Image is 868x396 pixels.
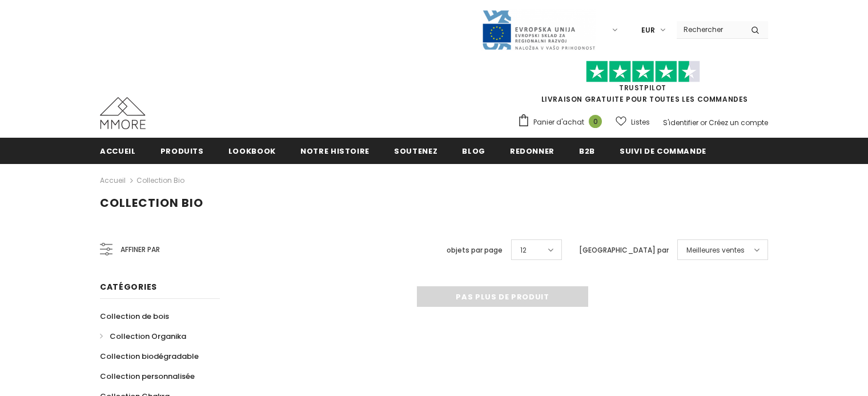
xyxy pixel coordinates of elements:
span: Accueil [100,146,136,157]
span: Meilleures ventes [686,245,745,256]
a: Lookbook [228,138,276,163]
a: S'identifier [663,118,698,127]
span: Catégories [100,281,157,293]
img: Javni Razpis [481,9,596,51]
span: Collection Bio [100,195,203,211]
span: Panier d'achat [533,117,584,128]
span: Redonner [510,146,554,157]
a: Accueil [100,138,136,163]
img: Faites confiance aux étoiles pilotes [586,61,700,83]
a: B2B [579,138,595,163]
a: Créez un compte [709,118,768,127]
span: Blog [462,146,485,157]
span: Notre histoire [300,146,369,157]
span: Lookbook [228,146,276,157]
a: Blog [462,138,485,163]
span: Affiner par [120,243,160,256]
img: Cas MMORE [100,97,146,129]
a: Collection Bio [136,175,184,185]
a: soutenez [394,138,437,163]
span: 12 [520,245,527,256]
span: Collection de bois [100,311,169,322]
a: Collection biodégradable [100,346,199,366]
span: EUR [641,25,655,36]
span: Produits [160,146,204,157]
span: or [700,118,707,127]
a: Redonner [510,138,554,163]
input: Search Site [677,21,742,38]
label: objets par page [447,245,503,256]
span: soutenez [394,146,437,157]
a: Suivi de commande [620,138,706,163]
a: Accueil [100,174,126,187]
a: Collection Organika [100,326,186,346]
label: [GEOGRAPHIC_DATA] par [579,245,669,256]
a: Listes [616,112,650,132]
a: Produits [160,138,204,163]
a: Notre histoire [300,138,369,163]
span: B2B [579,146,595,157]
span: Listes [631,117,650,128]
a: Collection personnalisée [100,366,195,386]
a: TrustPilot [619,83,666,93]
span: Collection personnalisée [100,371,195,382]
span: 0 [589,115,602,128]
span: LIVRAISON GRATUITE POUR TOUTES LES COMMANDES [517,66,768,104]
span: Collection biodégradable [100,351,199,362]
span: Suivi de commande [620,146,706,157]
a: Javni Razpis [481,25,596,34]
span: Collection Organika [110,331,186,342]
a: Collection de bois [100,306,169,326]
a: Panier d'achat 0 [517,114,608,131]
